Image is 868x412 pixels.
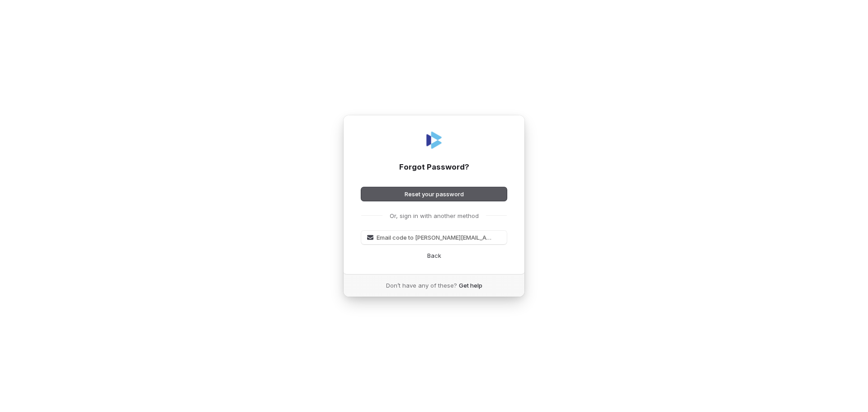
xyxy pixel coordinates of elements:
[361,231,507,244] button: Email code to [PERSON_NAME][EMAIL_ADDRESS][PERSON_NAME][DOMAIN_NAME]
[427,251,441,260] a: Back
[361,187,507,201] button: Reset your password
[361,162,507,173] h1: Forgot Password?
[423,129,445,151] img: Coverbase
[459,281,482,289] a: Get help
[377,233,492,242] span: Email code to [PERSON_NAME][EMAIL_ADDRESS][PERSON_NAME][DOMAIN_NAME]
[386,281,457,289] span: Don’t have any of these?
[390,212,479,220] p: Or, sign in with another method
